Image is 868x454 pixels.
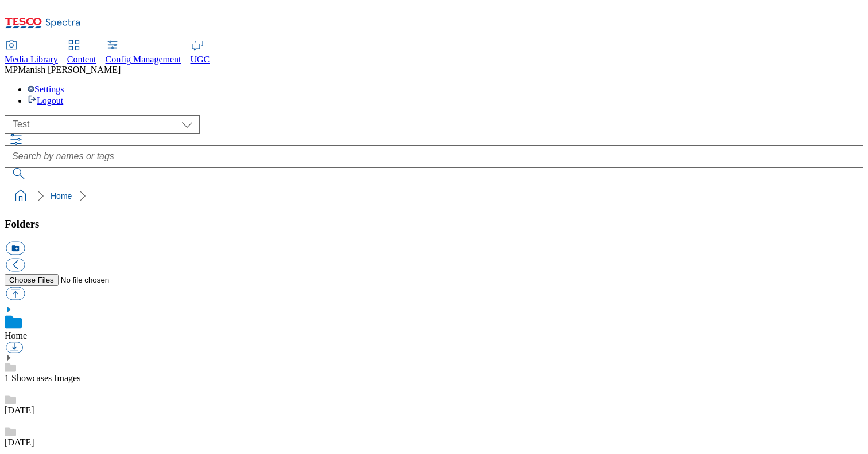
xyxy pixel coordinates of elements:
[51,191,72,201] a: Home
[5,145,863,168] input: Search by names or tags
[5,405,34,415] a: [DATE]
[67,54,96,64] span: Content
[5,373,80,383] a: 1 Showcases Images
[5,331,27,340] a: Home
[5,218,863,230] h3: Folders
[28,96,63,105] a: Logout
[5,54,58,64] span: Media Library
[106,41,181,65] a: Config Management
[5,65,18,75] span: MP
[67,41,96,65] a: Content
[191,41,210,65] a: UGC
[5,185,863,207] nav: breadcrumb
[11,187,30,205] a: home
[5,41,58,65] a: Media Library
[28,84,64,94] a: Settings
[106,54,181,64] span: Config Management
[191,54,210,64] span: UGC
[18,65,121,75] span: Manish [PERSON_NAME]
[5,437,34,447] a: [DATE]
